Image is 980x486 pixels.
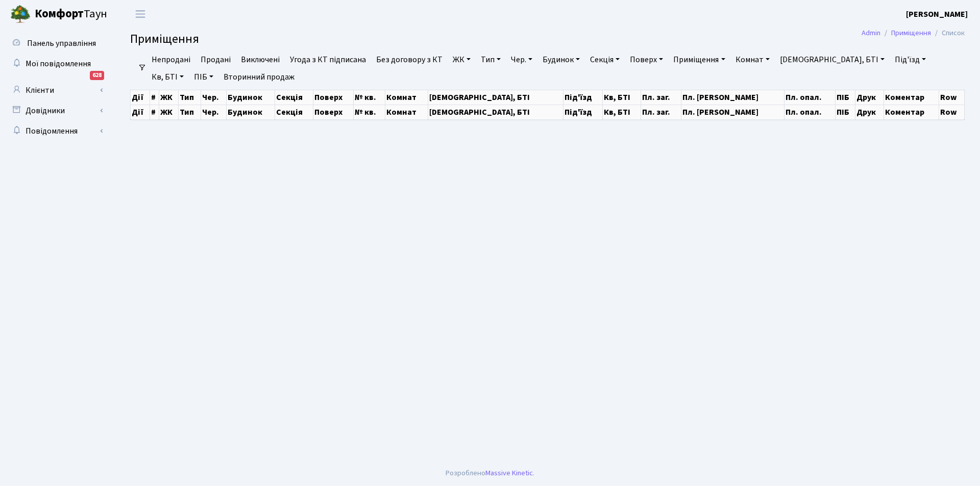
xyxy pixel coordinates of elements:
[219,68,299,86] a: Вторинний продаж
[641,90,681,105] th: Пл. заг.
[128,6,153,22] button: Переключити навігацію
[130,30,199,48] span: Приміщення
[862,28,880,38] a: Admin
[353,90,385,105] th: № кв.
[237,51,284,68] a: Виключені
[855,105,884,119] th: Друк
[563,90,602,105] th: Під'їзд
[5,121,107,141] a: Повідомлення
[784,90,835,105] th: Пл. опал.
[477,51,505,68] a: Тип
[428,90,563,105] th: [DEMOGRAPHIC_DATA], БТІ
[669,51,729,68] a: Приміщення
[603,105,641,119] th: Кв, БТІ
[446,468,534,479] div: Розроблено .
[148,68,188,86] a: Кв, БТІ
[10,4,31,24] img: logo.png
[681,90,784,105] th: Пл. [PERSON_NAME]
[131,90,150,105] th: Дії
[385,90,428,105] th: Комнат
[286,51,370,68] a: Угода з КТ підписана
[159,105,179,119] th: ЖК
[884,105,939,119] th: Коментар
[35,6,84,22] b: Комфорт
[776,51,889,68] a: [DEMOGRAPHIC_DATA], БТІ
[586,51,624,68] a: Секція
[846,22,980,44] nav: breadcrumb
[190,68,217,86] a: ПІБ
[891,28,931,38] a: Приміщення
[835,105,855,119] th: ПІБ
[27,38,96,49] span: Панель управління
[353,105,385,119] th: № кв.
[884,90,939,105] th: Коментар
[603,90,641,105] th: Кв, БТІ
[507,51,536,68] a: Чер.
[939,90,964,105] th: Row
[784,105,835,119] th: Пл. опал.
[428,105,563,119] th: [DEMOGRAPHIC_DATA], БТІ
[313,90,354,105] th: Поверх
[931,28,965,39] li: Список
[681,105,784,119] th: Пл. [PERSON_NAME]
[372,51,447,68] a: Без договору з КТ
[538,51,584,68] a: Будинок
[226,90,275,105] th: Будинок
[449,51,475,68] a: ЖК
[148,51,194,68] a: Непродані
[563,105,602,119] th: Під'їзд
[275,90,313,105] th: Секція
[197,51,235,68] a: Продані
[731,51,774,68] a: Комнат
[385,105,428,119] th: Комнат
[131,105,150,119] th: Дії
[641,105,681,119] th: Пл. заг.
[275,105,313,119] th: Секція
[150,105,159,119] th: #
[5,100,107,121] a: Довідники
[626,51,667,68] a: Поверх
[90,71,104,80] div: 628
[35,6,107,23] span: Таун
[313,105,354,119] th: Поверх
[855,90,884,105] th: Друк
[891,51,930,68] a: Під'їзд
[835,90,855,105] th: ПІБ
[179,105,201,119] th: Тип
[226,105,275,119] th: Будинок
[5,33,107,54] a: Панель управління
[5,80,107,100] a: Клієнти
[939,105,964,119] th: Row
[906,9,968,20] b: [PERSON_NAME]
[485,468,533,478] a: Massive Kinetic
[201,90,226,105] th: Чер.
[159,90,179,105] th: ЖК
[179,90,201,105] th: Тип
[150,90,159,105] th: #
[201,105,226,119] th: Чер.
[26,58,91,69] span: Мої повідомлення
[5,54,107,74] a: Мої повідомлення628
[906,8,968,20] a: [PERSON_NAME]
